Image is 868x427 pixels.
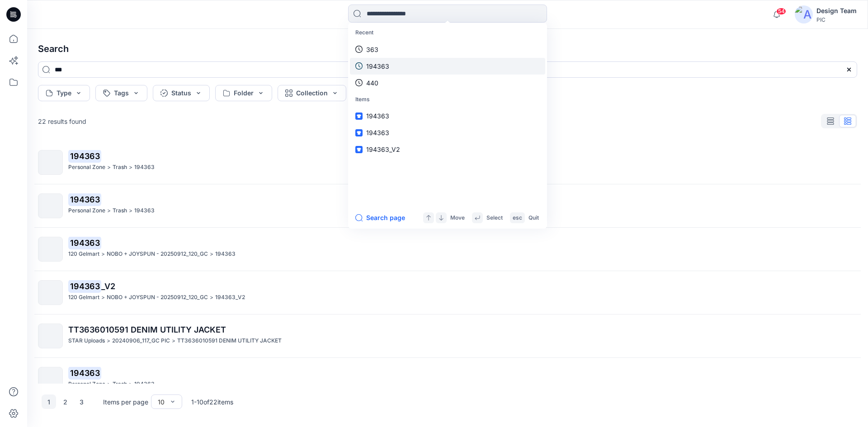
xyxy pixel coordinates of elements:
[816,5,857,16] div: Design Team
[68,280,101,292] mark: 194363
[134,206,155,216] p: 194363
[350,75,545,91] a: 440
[107,336,110,346] p: >
[107,163,111,172] p: >
[33,275,863,310] a: 194363_V2120 Gelmart>NOBO + JOYSPUN - 20250912_120_GC>194363_V2
[68,236,101,249] mark: 194363
[38,117,86,126] p: 22 results found
[191,397,233,407] p: 1 - 10 of 22 items
[113,206,127,216] p: Trash
[68,150,101,162] mark: 194363
[101,293,105,302] p: >
[172,336,175,346] p: >
[350,41,545,58] a: 363
[107,293,208,302] p: NOBO + JOYSPUN - 20250912_120_GC
[528,213,539,223] p: Quit
[134,380,155,389] p: 194363
[42,394,56,409] button: 1
[210,293,213,302] p: >
[101,282,115,291] span: _V2
[68,163,105,172] p: Personal Zone
[112,336,170,346] p: 20240906_117_GC PIC
[486,213,503,223] p: Select
[68,336,105,346] p: STAR Uploads
[113,380,127,389] p: Trash
[366,112,389,120] span: 194363
[215,85,272,101] button: Folder
[350,141,545,158] a: 194363_V2
[74,394,89,409] button: 3
[153,85,210,101] button: Status
[350,58,545,75] a: 194363
[278,85,346,101] button: Collection
[58,394,72,409] button: 2
[158,397,165,407] div: 10
[68,206,105,216] p: Personal Zone
[33,188,863,224] a: 194363Personal Zone>Trash>194363
[513,213,522,223] p: esc
[107,206,111,216] p: >
[366,129,389,136] span: 194363
[795,5,813,23] img: avatar
[129,163,132,172] p: >
[31,36,864,61] h4: Search
[350,124,545,141] a: 194363
[68,325,226,334] span: TT3636010591 DENIM UTILITY JACKET
[107,380,111,389] p: >
[103,397,148,407] p: Items per page
[33,145,863,180] a: 194363Personal Zone>Trash>194363
[816,16,857,23] div: PIC
[776,8,786,15] span: 54
[68,380,105,389] p: Personal Zone
[95,85,147,101] button: Tags
[177,336,282,346] p: TT3636010591 DENIM UTILITY JACKET
[366,145,400,153] span: 194363_V2
[68,366,101,379] mark: 194363
[366,61,389,71] p: 194363
[68,249,99,259] p: 120 Gelmart
[129,380,132,389] p: >
[33,231,863,267] a: 194363120 Gelmart>NOBO + JOYSPUN - 20250912_120_GC>194363
[366,78,378,88] p: 440
[355,212,405,223] button: Search page
[350,24,545,41] p: Recent
[215,249,236,259] p: 194363
[68,293,99,302] p: 120 Gelmart
[134,163,155,172] p: 194363
[107,249,208,259] p: NOBO + JOYSPUN - 20250912_120_GC
[33,361,863,397] a: 194363Personal Zone>Trash>194363
[129,206,132,216] p: >
[215,293,245,302] p: 194363_V2
[101,249,105,259] p: >
[38,85,90,101] button: Type
[350,108,545,124] a: 194363
[68,193,101,206] mark: 194363
[113,163,127,172] p: Trash
[350,91,545,108] p: Items
[210,249,213,259] p: >
[450,213,465,223] p: Move
[366,45,378,54] p: 363
[33,318,863,354] a: TT3636010591 DENIM UTILITY JACKETSTAR Uploads>20240906_117_GC PIC>TT3636010591 DENIM UTILITY JACKET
